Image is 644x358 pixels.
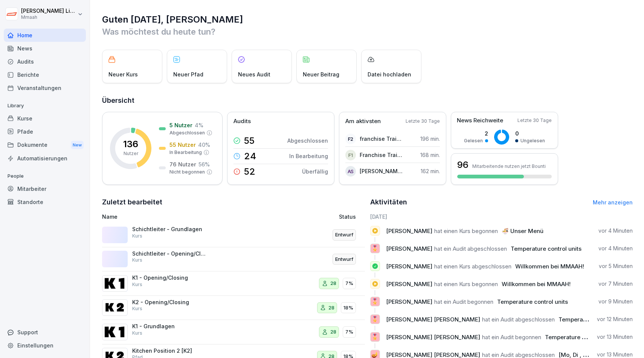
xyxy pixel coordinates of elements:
a: Schichtleiter - GrundlagenKursEntwurf [102,223,365,247]
div: Automatisierungen [4,152,86,165]
span: hat ein Audit begonnen [482,334,541,341]
p: K1 - Opening/Closing [132,274,208,281]
p: Audits [233,117,251,126]
span: hat ein Audit abgeschlossen [434,245,507,252]
p: 196 min. [420,135,440,143]
span: Willkommen bei MMAAH! [515,263,584,270]
a: News [4,42,86,55]
p: Nicht begonnen [169,169,205,175]
h2: Zuletzt bearbeitet [102,197,365,207]
p: Status [339,213,356,221]
p: 🎖️ [371,296,378,307]
p: Überfällig [302,168,328,175]
p: 7% [345,328,353,336]
p: People [4,170,86,182]
p: News Reichweite [457,116,503,125]
span: hat ein Audit abgeschlossen [482,316,555,323]
h2: Übersicht [102,95,633,106]
p: Datei hochladen [368,70,411,78]
p: Kurs [132,330,142,337]
div: Pfade [4,125,86,138]
p: 56 % [198,160,210,168]
div: Dokumente [4,138,86,152]
p: Was möchtest du heute tun? [102,26,633,38]
a: Standorte [4,195,86,209]
span: hat einen Kurs begonnen [434,280,498,288]
a: Audits [4,55,86,68]
p: vor 12 Minuten [597,315,633,323]
span: [PERSON_NAME] [PERSON_NAME] [386,334,480,341]
a: K1 - GrundlagenKurs287% [102,320,365,344]
p: 55 Nutzer [169,141,196,149]
div: Veranstaltungen [4,81,86,94]
span: [PERSON_NAME] [386,298,432,305]
img: yq2admab99nee2owd1b4i2hv.png [102,299,128,316]
p: 136 [123,140,138,149]
p: Kurs [132,281,142,288]
p: vor 4 Minuten [598,245,633,252]
img: tcs8q0vkz8lilcv70bnqfs0v.png [102,324,128,340]
p: Entwurf [335,256,353,263]
p: Kurs [132,257,142,264]
div: F1 [345,150,356,160]
p: Entwurf [335,231,353,239]
h3: 96 [457,158,469,171]
p: 7% [345,280,353,287]
span: [PERSON_NAME] [386,245,432,252]
a: Kurse [4,112,86,125]
p: Neues Audit [238,70,270,78]
span: [PERSON_NAME] [386,227,432,235]
a: Einstellungen [4,339,86,352]
p: 168 min. [420,151,440,159]
p: Schichtleiter - Opening/Closing [132,250,208,257]
h1: Guten [DATE], [PERSON_NAME] [102,14,633,26]
span: hat einen Kurs begonnen [434,227,498,235]
a: Home [4,29,86,42]
p: K1 - Grundlagen [132,323,208,330]
div: Support [4,326,86,339]
p: Abgeschlossen [169,129,205,136]
span: Temperature control units [511,245,581,252]
p: 2 [464,129,488,137]
p: 18% [343,304,353,312]
p: Neuer Pfad [173,70,203,78]
p: Ungelesen [520,137,545,144]
p: Neuer Kurs [108,70,138,78]
p: Kurs [132,233,142,239]
div: f2 [345,134,356,144]
p: 28 [328,304,334,312]
p: Letzte 30 Tage [406,118,440,125]
a: Berichte [4,68,86,81]
h6: [DATE] [370,213,633,221]
p: [PERSON_NAME] [PERSON_NAME] [360,167,403,175]
p: Nutzer [124,150,138,157]
p: Letzte 30 Tage [517,117,552,124]
p: vor 13 Minuten [597,333,633,341]
p: In Bearbeitung [169,149,202,156]
p: Mmaah [21,15,76,20]
span: [PERSON_NAME] [PERSON_NAME] [386,316,480,323]
p: Schichtleiter - Grundlagen [132,226,208,233]
p: vor 9 Minuten [598,298,633,305]
a: DokumenteNew [4,138,86,152]
p: Am aktivsten [345,117,381,126]
p: 28 [330,280,336,287]
span: [PERSON_NAME] [386,280,432,288]
a: Mehr anzeigen [593,199,633,206]
img: y1163pzbeotz6vwdii14kogk.png [102,275,128,292]
p: 40 % [198,141,210,149]
p: vor 7 Minuten [598,280,633,288]
a: Schichtleiter - Opening/ClosingKursEntwurf [102,247,365,272]
a: Mitarbeiter [4,182,86,195]
p: vor 5 Minuten [599,262,633,270]
p: Kitchen Position 2 [K2] [132,347,208,354]
p: 76 Nutzer [169,160,196,168]
p: 24 [244,152,256,161]
p: 4 % [195,121,203,129]
p: Kurs [132,305,142,312]
p: franchise Trainee 2 [360,135,403,143]
p: 55 [244,136,255,145]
